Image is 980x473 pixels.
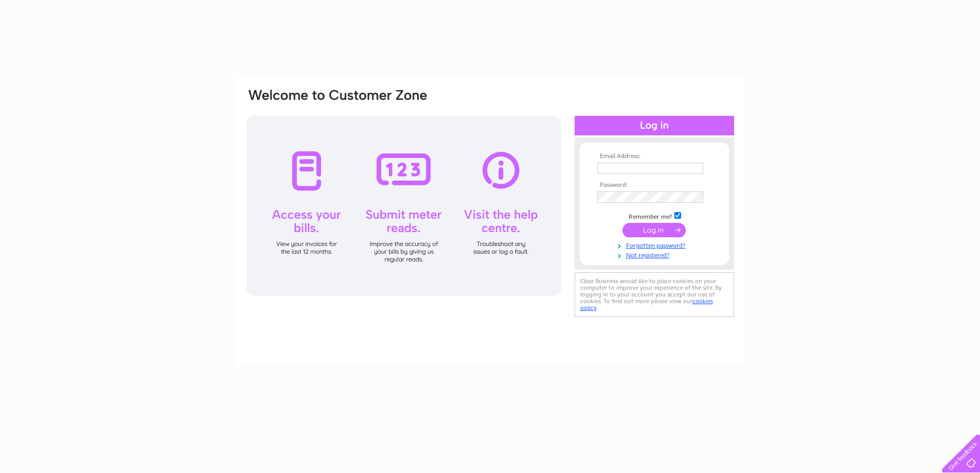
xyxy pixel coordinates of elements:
[597,240,714,250] a: Forgotten password?
[595,182,714,189] th: Password:
[580,297,713,311] a: cookies policy
[597,250,714,259] a: Not registered?
[575,272,734,317] div: Clear Business would like to place cookies on your computer to improve your experience of the sit...
[595,211,714,221] td: Remember me?
[622,223,686,237] input: Submit
[595,153,714,160] th: Email Address:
